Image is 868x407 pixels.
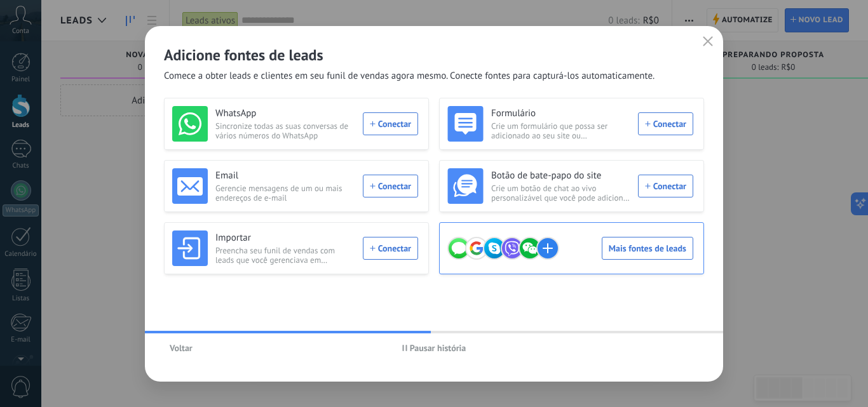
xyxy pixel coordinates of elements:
[215,170,355,182] h3: Email
[164,338,198,357] button: Voltar
[410,344,466,352] span: Pausar história
[215,107,355,120] h3: WhatsApp
[164,70,654,83] span: Comece a obter leads e clientes em seu funil de vendas agora mesmo. Conecte fontes para capturá-l...
[215,232,355,244] h3: Importar
[491,183,630,203] span: Crie um botão de chat ao vivo personalizável que você pode adicionar ao seu site
[215,246,355,265] span: Preencha seu funil de vendas com leads que você gerenciava em planilhas
[491,121,630,140] span: Crie um formulário que possa ser adicionado ao seu site ou compartilhado como um link
[215,183,355,203] span: Gerencie mensagens de um ou mais endereços de e-mail
[215,121,355,140] span: Sincronize todas as suas conversas de vários números do WhatsApp
[170,344,193,352] span: Voltar
[491,170,630,182] h3: Botão de bate-papo do site
[397,338,472,357] button: Pausar história
[491,107,630,120] h3: Formulário
[164,45,704,65] h2: Adicione fontes de leads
